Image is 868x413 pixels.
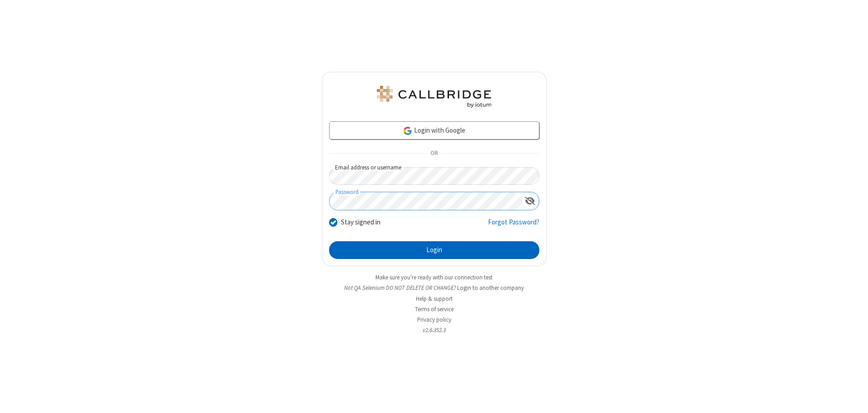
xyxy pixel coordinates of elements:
input: Password [330,192,521,210]
a: Terms of service [415,305,454,313]
a: Forgot Password? [488,217,539,234]
div: Show password [521,192,539,209]
li: Not QA Selenium DO NOT DELETE OR CHANGE? [322,284,547,292]
li: v2.6.352.3 [322,326,547,334]
a: Privacy policy [417,316,451,323]
img: QA Selenium DO NOT DELETE OR CHANGE [375,86,493,108]
a: Make sure you're ready with our connection test [375,274,493,281]
span: OR [427,147,441,160]
a: Login with Google [329,121,539,139]
img: google-icon.png [403,126,413,136]
a: Help & support [416,295,453,303]
button: Login [329,241,539,259]
button: Login to another company [457,284,524,292]
label: Stay signed in [341,217,380,228]
input: Email address or username [329,167,539,185]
